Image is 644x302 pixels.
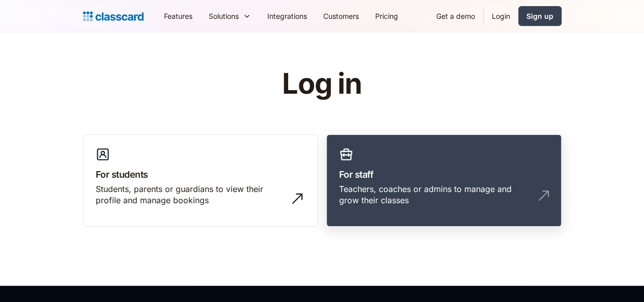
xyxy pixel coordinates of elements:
[484,5,518,28] a: Login
[367,5,406,28] a: Pricing
[83,134,318,227] a: For studentsStudents, parents or guardians to view their profile and manage bookings
[83,9,144,23] a: home
[526,11,553,21] div: Sign up
[96,183,285,206] div: Students, parents or guardians to view their profile and manage bookings
[315,5,367,28] a: Customers
[201,5,259,28] div: Solutions
[259,5,315,28] a: Integrations
[160,68,484,100] h1: Log in
[326,134,562,227] a: For staffTeachers, coaches or admins to manage and grow their classes
[96,168,305,181] h3: For students
[339,168,549,181] h3: For staff
[209,11,239,21] div: Solutions
[339,183,528,206] div: Teachers, coaches or admins to manage and grow their classes
[428,5,483,28] a: Get a demo
[156,5,201,28] a: Features
[518,6,562,26] a: Sign up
